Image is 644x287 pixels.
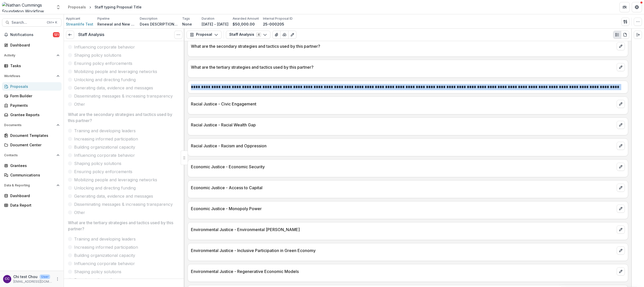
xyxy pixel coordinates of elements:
button: edit [617,225,625,234]
button: edit [617,63,625,71]
h3: Staff Analysis [78,32,104,37]
button: PDF view [621,31,629,39]
button: Search... [2,18,62,27]
a: Payments [2,101,62,110]
nav: breadcrumb [66,3,144,11]
span: Other [74,101,85,107]
button: Notifications121 [2,31,62,39]
p: Awarded Amount [233,16,259,21]
button: Open Documents [2,121,62,129]
span: Influencing corporate behavior [74,152,135,158]
span: Disseminating messages & increasing transparency [74,93,173,99]
p: Chi test Chou [13,274,38,279]
span: Unlocking and directing funding [74,77,136,83]
span: Influencing corporate behavior [74,44,135,50]
a: Dashboard [2,192,62,200]
span: Other [74,209,85,216]
p: Applicant [66,16,80,21]
button: edit [617,142,625,150]
div: Dashboard [10,42,57,48]
button: edit [617,246,625,255]
p: Duration [202,16,214,21]
p: Pipeline [97,16,110,21]
span: Increasing informed participation [74,136,138,142]
button: Proposal [187,31,222,39]
span: Unlocking and directing funding [74,185,136,191]
button: edit [617,267,625,276]
p: Environmental Justice - Environmental [PERSON_NAME] [191,226,615,233]
span: Activity [4,54,54,57]
span: Influencing corporate behavior [74,260,135,267]
div: Proposals [68,4,86,10]
button: edit [617,163,625,171]
button: Get Help [632,2,642,12]
button: Staff Analysis4 [226,31,270,39]
p: None [182,21,192,27]
button: More [54,276,61,282]
a: Grantee Reports [2,111,62,119]
div: Document Templates [10,133,57,138]
a: Streamlife Test [66,21,93,27]
a: Proposals [2,82,62,91]
span: Mobilizing people and leveraging networks [74,177,157,183]
span: Training and developing leaders [74,128,136,134]
a: Grantees [2,161,62,170]
button: edit [617,42,625,50]
p: Renewal and New Grants Pipeline [97,21,136,27]
a: Document Templates [2,131,62,140]
a: Communications [2,171,62,179]
p: User [40,274,50,279]
div: Data Report [10,202,57,208]
div: Chi test Chou [5,277,9,281]
p: $50,000.00 [233,21,255,27]
button: Open Contacts [2,151,62,159]
div: Payments [10,103,57,108]
span: Increasing informed participation [74,244,138,250]
div: Proposals [10,84,57,89]
p: What are the tertiary strategies and tactics used by this partner? [68,220,177,232]
button: View Attached Files [272,31,281,39]
span: Generating data, evidence and messages [74,85,153,91]
button: Options [174,31,182,39]
button: Open entity switcher [55,2,62,12]
div: Tasks [10,63,57,68]
p: [DATE] - [DATE] [202,21,228,27]
button: Partners [619,2,630,12]
div: Communications [10,172,57,178]
p: Does DESCRIPTION this have to be here [140,21,178,27]
p: Internal Proposal ID [263,16,293,21]
p: Economic Justice - Economic Security [191,164,615,170]
span: Shaping policy solutions [74,52,121,58]
span: Shaping policy solutions [74,160,121,166]
div: Staff typing Proposal Title [95,4,142,10]
p: Racial Justice - Racial Wealth Gap [191,122,615,128]
button: Expand right [634,31,642,39]
button: edit [617,184,625,192]
span: 121 [53,32,60,37]
p: What are the tertiary strategies and tactics used by this partner? [191,64,615,70]
span: Training and developing leaders [74,236,136,242]
span: Disseminating messages & increasing transparency [74,201,173,207]
a: Tasks [2,62,62,70]
span: Notifications [10,33,53,37]
span: Ensuring policy enforcements [74,60,132,66]
span: Data & Reporting [4,184,54,187]
img: Nathan Cummings Foundation Workflow Sandbox logo [2,2,53,12]
div: Document Center [10,142,57,148]
button: edit [617,205,625,213]
span: Building organizational capacity [74,144,135,150]
span: Contacts [4,153,54,157]
button: Open Activity [2,51,62,59]
button: Open Data & Reporting [2,181,62,189]
a: Dashboard [2,41,62,49]
div: Grantee Reports [10,112,57,117]
button: Edit as form [288,31,296,39]
span: Ensuring policy enforcements [74,277,132,283]
p: Economic Justice - Monopoly Power [191,206,615,212]
div: Grantees [10,163,57,168]
span: Search... [11,20,44,25]
p: [EMAIL_ADDRESS][DOMAIN_NAME] [13,279,52,284]
span: Generating data, evidence and messages [74,193,153,199]
p: 25-000205 [263,21,284,27]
